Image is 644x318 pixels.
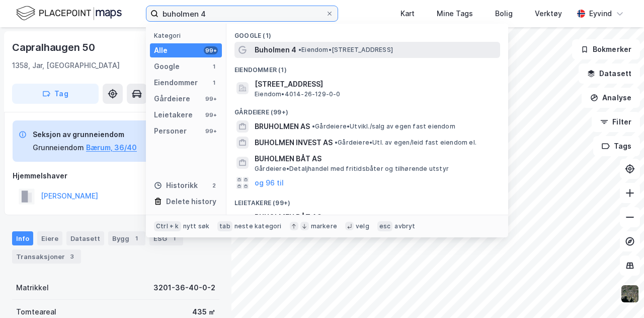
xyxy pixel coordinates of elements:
[255,120,310,133] span: BRUHOLMEN AS
[255,153,496,165] span: BUHOLMEN BÅT AS
[154,44,168,56] div: Alle
[166,196,216,208] div: Delete history
[593,136,640,156] button: Tags
[298,46,393,54] span: Eiendom • [STREET_ADDRESS]
[154,179,198,192] div: Historikk
[12,231,33,245] div: Info
[217,221,232,231] div: tab
[335,139,476,147] span: Gårdeiere • Utl. av egen/leid fast eiendom el.
[210,62,218,71] div: 1
[226,191,508,209] div: Leietakere (99+)
[210,181,218,189] div: 2
[12,39,97,55] div: Capralhaugen 50
[572,39,640,59] button: Bokmerker
[592,112,640,132] button: Filter
[495,8,513,20] div: Bolig
[535,8,562,20] div: Verktøy
[37,231,62,245] div: Eiere
[16,282,49,294] div: Matrikkel
[255,78,496,90] span: [STREET_ADDRESS]
[204,127,218,135] div: 99+
[13,170,219,182] div: Hjemmelshaver
[67,251,77,262] div: 3
[226,100,508,118] div: Gårdeiere (99+)
[169,233,179,243] div: 1
[394,222,415,230] div: avbryt
[183,222,210,230] div: nytt søk
[255,90,341,98] span: Eiendom • 4014-26-129-0-0
[255,165,449,173] span: Gårdeiere • Detaljhandel med fritidsbåter og tilhørende utstyr
[437,8,473,20] div: Mine Tags
[255,211,496,223] span: BUHOLMEN BÅT AS
[400,8,415,20] div: Kart
[356,222,369,230] div: velg
[149,231,183,245] div: ESG
[204,95,218,103] div: 99+
[154,125,187,137] div: Personer
[204,46,218,54] div: 99+
[158,6,326,21] input: Søk på adresse, matrikkel, gårdeiere, leietakere eller personer
[312,122,455,131] span: Gårdeiere • Utvikl./salg av egen fast eiendom
[594,270,644,318] iframe: Chat Widget
[16,5,122,22] img: logo.f888ab2527a4732fd821a326f86c7f29.svg
[594,270,644,318] div: Kontrollprogram for chat
[312,122,315,130] span: •
[86,142,137,154] button: Bærum, 36/40
[12,84,99,104] button: Tag
[255,177,284,189] button: og 96 til
[582,88,640,108] button: Analyse
[255,137,333,149] span: BUHOLMEN INVEST AS
[192,306,215,318] div: 435 ㎡
[154,60,180,73] div: Google
[33,129,137,141] div: Seksjon av grunneiendom
[12,249,81,264] div: Transaksjoner
[377,221,393,231] div: esc
[226,58,508,76] div: Eiendommer (1)
[579,63,640,84] button: Datasett
[204,111,218,119] div: 99+
[131,233,141,243] div: 1
[589,8,612,20] div: Eyvind
[154,32,222,39] div: Kategori
[210,79,218,87] div: 1
[108,231,145,245] div: Bygg
[226,24,508,42] div: Google (1)
[255,44,296,56] span: Buholmen 4
[154,77,198,89] div: Eiendommer
[234,222,282,230] div: neste kategori
[154,109,193,121] div: Leietakere
[154,93,190,105] div: Gårdeiere
[154,221,181,231] div: Ctrl + k
[16,306,56,318] div: Tomteareal
[311,222,337,230] div: markere
[12,59,120,72] div: 1358, Jar, [GEOGRAPHIC_DATA]
[66,231,104,245] div: Datasett
[33,142,84,154] div: Grunneiendom
[153,282,215,294] div: 3201-36-40-0-2
[298,46,301,53] span: •
[335,139,338,146] span: •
